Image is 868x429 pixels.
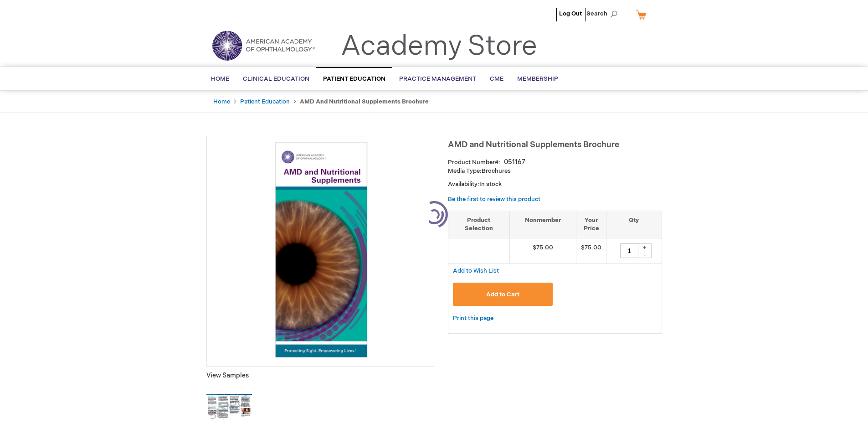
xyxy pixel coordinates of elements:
span: In stock [479,181,502,188]
a: Academy Store [341,30,537,63]
a: Log Out [559,10,582,17]
span: Clinical Education [243,75,309,83]
span: AMD and Nutritional Supplements Brochure [448,140,619,150]
input: Qty [620,243,638,258]
div: - [638,251,652,258]
a: Home [213,98,230,105]
span: Search [586,5,621,23]
strong: AMD and Nutritional Supplements Brochure [300,98,429,105]
a: Add to Wish List [453,267,499,274]
span: Patient Education [323,75,385,83]
th: Nonmember [510,211,576,238]
strong: Product Number [448,159,500,166]
div: 051167 [504,158,525,167]
span: Membership [517,75,558,83]
div: + [638,243,652,251]
th: Your Price [576,211,606,238]
p: View Samples [206,371,434,380]
span: Add to Cart [486,291,519,298]
th: Qty [606,211,662,238]
th: Product Selection [448,211,510,238]
td: $75.00 [510,238,576,263]
button: Add to Cart [453,283,553,306]
td: $75.00 [576,238,606,263]
img: AMD and Nutritional Supplements Brochure [211,141,429,359]
span: Add to Wish List [453,267,499,274]
span: Practice Management [399,75,476,83]
a: Patient Education [240,98,290,105]
p: Availability: [448,180,662,189]
p: Brochures [448,167,662,176]
a: Print this page [453,313,493,324]
span: Home [211,75,229,83]
a: Be the first to review this product [448,196,540,203]
span: CME [490,75,503,83]
strong: Media Type: [448,167,482,175]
